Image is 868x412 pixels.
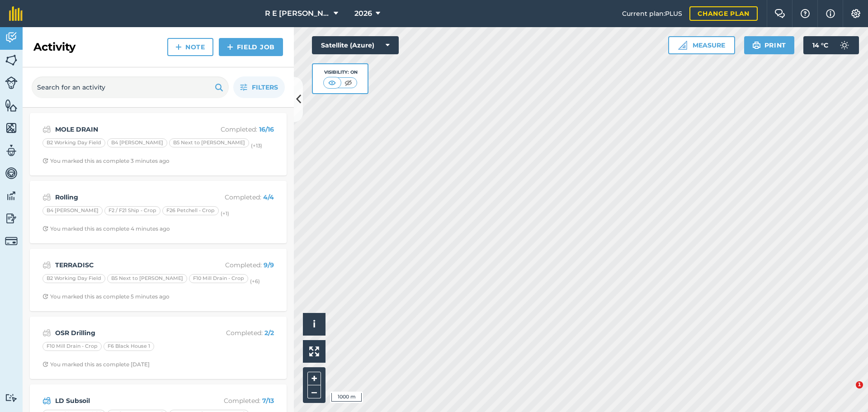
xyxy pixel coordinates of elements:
[55,396,198,406] strong: LD Subsoil
[42,294,48,299] img: Clock with arrow pointing clockwise
[343,78,354,87] img: svg+xml;base64,PHN2ZyB4bWxucz0iaHR0cDovL3d3dy53My5vcmcvMjAwMC9zdmciIHdpZHRoPSI1MCIgaGVpZ2h0PSI0MC...
[9,6,23,21] img: fieldmargin Logo
[175,42,182,52] img: svg+xml;base64,PHN2ZyB4bWxucz0iaHR0cDovL3d3dy53My5vcmcvMjAwMC9zdmciIHdpZHRoPSIxNCIgaGVpZ2h0PSIyNC...
[42,260,51,270] img: svg+xml;base64,PD94bWwgdmVyc2lvbj0iMS4wIiBlbmNvZGluZz0idXRmLTgiPz4KPCEtLSBHZW5lcmF0b3I6IEFkb2JlIE...
[803,36,859,54] button: 14 °C
[5,189,18,203] img: svg+xml;base64,PD94bWwgdmVyc2lvbj0iMS4wIiBlbmNvZGluZz0idXRmLTgiPz4KPCEtLSBHZW5lcmF0b3I6IEFkb2JlIE...
[219,38,283,56] a: Field Job
[5,76,18,89] img: svg+xml;base64,PD94bWwgdmVyc2lvbj0iMS4wIiBlbmNvZGluZz0idXRmLTgiPz4KPCEtLSBHZW5lcmF0b3I6IEFkb2JlIE...
[263,193,274,201] strong: 4 / 4
[42,361,48,367] img: Clock with arrow pointing clockwise
[5,99,18,112] img: svg+xml;base64,PHN2ZyB4bWxucz0iaHR0cDovL3d3dy53My5vcmcvMjAwMC9zdmciIHdpZHRoPSI1NiIgaGVpZ2h0PSI2MC...
[107,274,187,283] div: B5 Next to [PERSON_NAME]
[42,342,102,351] div: F10 Mill Drain - Crop
[752,40,761,51] img: svg+xml;base64,PHN2ZyB4bWxucz0iaHR0cDovL3d3dy53My5vcmcvMjAwMC9zdmciIHdpZHRoPSIxOSIgaGVpZ2h0PSIyNC...
[107,138,167,147] div: B4 [PERSON_NAME]
[202,396,274,406] p: Completed :
[189,274,248,283] div: F10 Mill Drain - Crop
[5,393,18,402] img: svg+xml;base64,PD94bWwgdmVyc2lvbj0iMS4wIiBlbmNvZGluZz0idXRmLTgiPz4KPCEtLSBHZW5lcmF0b3I6IEFkb2JlIE...
[265,8,330,19] span: R E [PERSON_NAME]
[42,293,170,300] div: You marked this as complete 5 minutes ago
[202,328,274,338] p: Completed :
[313,318,316,330] span: i
[5,212,18,225] img: svg+xml;base64,PD94bWwgdmVyc2lvbj0iMS4wIiBlbmNvZGluZz0idXRmLTgiPz4KPCEtLSBHZW5lcmF0b3I6IEFkb2JlIE...
[622,9,682,19] span: Current plan : PLUS
[678,41,687,50] img: Ruler icon
[221,210,229,217] small: (+ 1 )
[307,385,321,398] button: –
[42,124,51,135] img: svg+xml;base64,PD94bWwgdmVyc2lvbj0iMS4wIiBlbmNvZGluZz0idXRmLTgiPz4KPCEtLSBHZW5lcmF0b3I6IEFkb2JlIE...
[668,36,735,54] button: Measure
[259,125,274,133] strong: 16 / 16
[35,186,281,238] a: RollingCompleted: 4/4B4 [PERSON_NAME]F2 / F21 Ship - CropF26 Petchell - Crop(+1)Clock with arrow ...
[55,192,198,202] strong: Rolling
[42,206,103,215] div: B4 [PERSON_NAME]
[202,260,274,270] p: Completed :
[42,158,48,164] img: Clock with arrow pointing clockwise
[812,36,828,54] span: 14 ° C
[5,31,18,44] img: svg+xml;base64,PD94bWwgdmVyc2lvbj0iMS4wIiBlbmNvZGluZz0idXRmLTgiPz4KPCEtLSBHZW5lcmF0b3I6IEFkb2JlIE...
[264,329,274,337] strong: 2 / 2
[850,9,861,18] img: A cog icon
[227,42,233,52] img: svg+xml;base64,PHN2ZyB4bWxucz0iaHR0cDovL3d3dy53My5vcmcvMjAwMC9zdmciIHdpZHRoPSIxNCIgaGVpZ2h0PSIyNC...
[42,192,51,203] img: svg+xml;base64,PD94bWwgdmVyc2lvbj0iMS4wIiBlbmNvZGluZz0idXRmLTgiPz4KPCEtLSBHZW5lcmF0b3I6IEFkb2JlIE...
[55,260,198,270] strong: TERRADISC
[835,36,854,54] img: svg+xml;base64,PD94bWwgdmVyc2lvbj0iMS4wIiBlbmNvZGluZz0idXRmLTgiPz4KPCEtLSBHZW5lcmF0b3I6IEFkb2JlIE...
[5,121,18,135] img: svg+xml;base64,PHN2ZyB4bWxucz0iaHR0cDovL3d3dy53My5vcmcvMjAwMC9zdmciIHdpZHRoPSI1NiIgaGVpZ2h0PSI2MC...
[55,328,198,338] strong: OSR Drilling
[826,8,835,19] img: svg+xml;base64,PHN2ZyB4bWxucz0iaHR0cDovL3d3dy53My5vcmcvMjAwMC9zdmciIHdpZHRoPSIxNyIgaGVpZ2h0PSIxNy...
[55,124,198,134] strong: MOLE DRAIN
[162,206,219,215] div: F26 Petchell - Crop
[5,166,18,180] img: svg+xml;base64,PD94bWwgdmVyc2lvbj0iMS4wIiBlbmNvZGluZz0idXRmLTgiPz4KPCEtLSBHZW5lcmF0b3I6IEFkb2JlIE...
[32,76,229,98] input: Search for an activity
[42,226,48,232] img: Clock with arrow pointing clockwise
[5,235,18,247] img: svg+xml;base64,PD94bWwgdmVyc2lvbj0iMS4wIiBlbmNvZGluZz0idXRmLTgiPz4KPCEtLSBHZW5lcmF0b3I6IEFkb2JlIE...
[774,9,785,18] img: Two speech bubbles overlapping with the left bubble in the forefront
[104,206,160,215] div: F2 / F21 Ship - Crop
[42,157,170,165] div: You marked this as complete 3 minutes ago
[323,69,358,76] div: Visibility: On
[42,327,51,338] img: svg+xml;base64,PD94bWwgdmVyc2lvbj0iMS4wIiBlbmNvZGluZz0idXRmLTgiPz4KPCEtLSBHZW5lcmF0b3I6IEFkb2JlIE...
[42,274,105,283] div: B2 Working Day Field
[33,40,75,54] h2: Activity
[303,313,325,336] button: i
[856,381,863,388] span: 1
[252,82,278,92] span: Filters
[167,38,213,56] a: Note
[744,36,795,54] button: Print
[312,36,399,54] button: Satellite (Azure)
[250,278,260,284] small: (+ 6 )
[42,395,51,406] img: svg+xml;base64,PD94bWwgdmVyc2lvbj0iMS4wIiBlbmNvZGluZz0idXRmLTgiPz4KPCEtLSBHZW5lcmF0b3I6IEFkb2JlIE...
[689,6,758,21] a: Change plan
[307,372,321,385] button: +
[251,142,262,149] small: (+ 13 )
[5,53,18,67] img: svg+xml;base64,PHN2ZyB4bWxucz0iaHR0cDovL3d3dy53My5vcmcvMjAwMC9zdmciIHdpZHRoPSI1NiIgaGVpZ2h0PSI2MC...
[215,82,223,93] img: svg+xml;base64,PHN2ZyB4bWxucz0iaHR0cDovL3d3dy53My5vcmcvMjAwMC9zdmciIHdpZHRoPSIxOSIgaGVpZ2h0PSIyNC...
[309,346,319,356] img: Four arrows, one pointing top left, one top right, one bottom right and the last bottom left
[202,124,274,134] p: Completed :
[35,118,281,170] a: MOLE DRAINCompleted: 16/16B2 Working Day FieldB4 [PERSON_NAME]B5 Next to [PERSON_NAME](+13)Clock ...
[169,138,249,147] div: B5 Next to [PERSON_NAME]
[42,138,105,147] div: B2 Working Day Field
[233,76,285,98] button: Filters
[35,254,281,306] a: TERRADISCCompleted: 9/9B2 Working Day FieldB5 Next to [PERSON_NAME]F10 Mill Drain - Crop(+6)Clock...
[264,261,274,269] strong: 9 / 9
[104,342,154,351] div: F6 Black House 1
[837,381,859,403] iframe: Intercom live chat
[35,322,281,374] a: OSR DrillingCompleted: 2/2F10 Mill Drain - CropF6 Black House 1Clock with arrow pointing clockwis...
[326,78,338,87] img: svg+xml;base64,PHN2ZyB4bWxucz0iaHR0cDovL3d3dy53My5vcmcvMjAwMC9zdmciIHdpZHRoPSI1MCIgaGVpZ2h0PSI0MC...
[202,192,274,202] p: Completed :
[5,144,18,157] img: svg+xml;base64,PD94bWwgdmVyc2lvbj0iMS4wIiBlbmNvZGluZz0idXRmLTgiPz4KPCEtLSBHZW5lcmF0b3I6IEFkb2JlIE...
[42,361,150,368] div: You marked this as complete [DATE]
[800,9,811,18] img: A question mark icon
[262,397,274,405] strong: 7 / 13
[354,8,372,19] span: 2026
[42,225,170,232] div: You marked this as complete 4 minutes ago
